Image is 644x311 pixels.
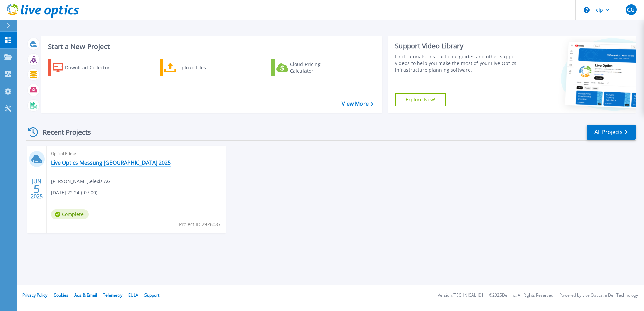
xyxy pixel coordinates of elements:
li: Version: [TECHNICAL_ID] [438,293,483,298]
span: [PERSON_NAME] , elexis AG [51,178,110,185]
a: Telemetry [103,292,122,298]
div: Find tutorials, instructional guides and other support videos to help you make the most of your L... [395,53,521,73]
span: [DATE] 22:24 (-07:00) [51,189,97,196]
span: Complete [51,209,89,219]
li: © 2025 Dell Inc. All Rights Reserved [489,293,553,298]
div: Support Video Library [395,42,521,50]
a: Cloud Pricing Calculator [271,59,347,76]
a: All Projects [587,125,636,140]
a: Upload Files [160,59,235,76]
div: Upload Files [178,61,232,74]
a: Cookies [54,292,68,298]
div: JUN 2025 [30,177,43,201]
span: Project ID: 2926087 [179,221,221,228]
a: Live Optics Messung [GEOGRAPHIC_DATA] 2025 [51,159,171,166]
a: Privacy Policy [22,292,47,298]
div: Cloud Pricing Calculator [290,61,344,74]
span: Optical Prime [51,150,222,158]
li: Powered by Live Optics, a Dell Technology [559,293,638,298]
a: Download Collector [48,59,123,76]
a: Support [144,292,159,298]
div: Download Collector [65,61,119,74]
a: Explore Now! [395,93,446,106]
a: EULA [128,292,138,298]
div: Recent Projects [26,124,100,140]
span: CG [627,7,635,12]
a: View More [342,101,373,107]
h3: Start a New Project [48,43,373,50]
a: Ads & Email [74,292,97,298]
span: 5 [34,186,40,192]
